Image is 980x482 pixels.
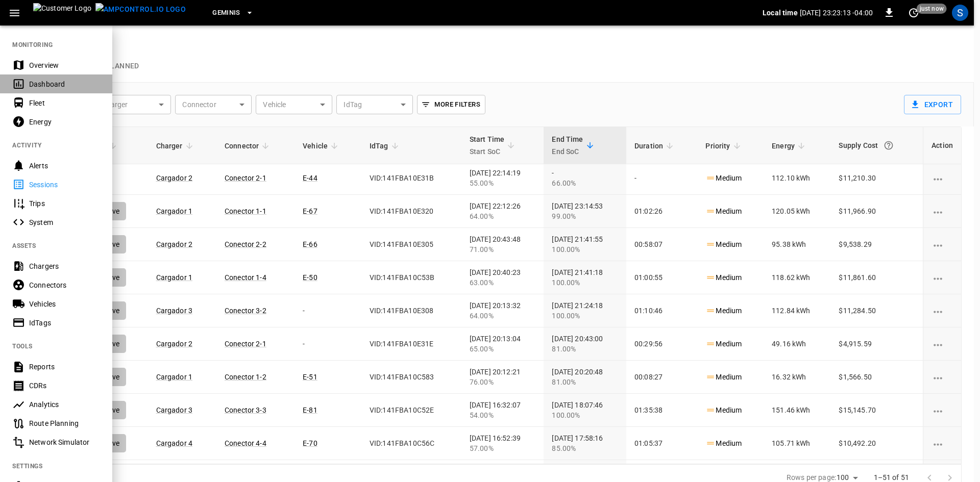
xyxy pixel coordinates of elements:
[29,362,100,372] div: Reports
[29,399,100,410] div: Analytics
[29,280,100,290] div: Connectors
[29,261,100,271] div: Chargers
[29,380,100,391] div: CDRs
[917,4,947,14] span: just now
[29,98,100,108] div: Fleet
[29,79,100,89] div: Dashboard
[29,117,100,127] div: Energy
[29,318,100,328] div: IdTags
[905,5,922,21] button: set refresh interval
[29,217,100,227] div: System
[29,418,100,428] div: Route Planning
[29,60,100,70] div: Overview
[29,299,100,309] div: Vehicles
[212,7,240,19] span: Geminis
[95,3,186,16] img: ampcontrol.io logo
[33,3,91,22] img: Customer Logo
[763,8,798,18] p: Local time
[29,180,100,190] div: Sessions
[29,198,100,209] div: Trips
[29,437,100,447] div: Network Simulator
[952,5,968,21] div: profile-icon
[800,8,873,18] p: [DATE] 23:23:13 -04:00
[29,161,100,171] div: Alerts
